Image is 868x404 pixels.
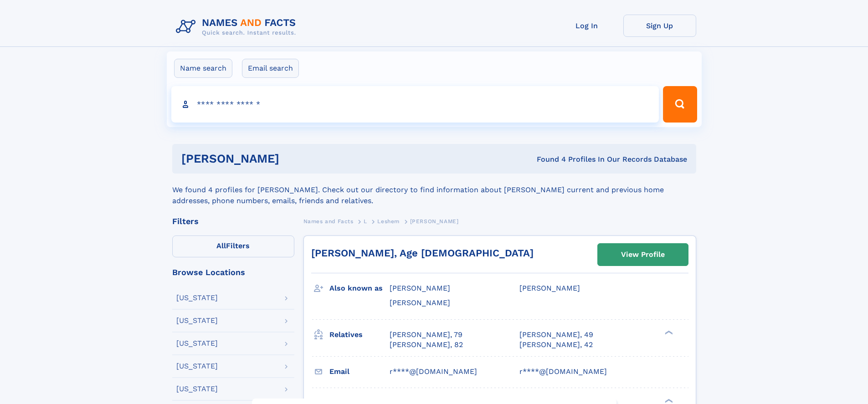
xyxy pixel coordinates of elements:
label: Filters [172,235,294,257]
span: All [216,241,226,250]
span: L [364,218,367,225]
h1: [PERSON_NAME] [181,153,408,164]
a: [PERSON_NAME], 49 [519,330,593,340]
span: [PERSON_NAME] [519,284,580,292]
a: Leshem [377,215,400,227]
div: [US_STATE] [176,317,218,324]
div: ❯ [663,398,673,404]
img: Logo Names and Facts [172,15,303,39]
a: Log In [550,15,623,37]
span: [PERSON_NAME] [390,298,450,307]
a: View Profile [598,244,688,266]
a: [PERSON_NAME], 42 [519,340,593,350]
div: Browse Locations [172,268,294,276]
div: [US_STATE] [176,385,218,393]
span: Leshem [377,218,400,225]
div: View Profile [621,244,665,265]
div: [US_STATE] [176,363,218,370]
a: L [364,215,367,227]
span: [PERSON_NAME] [410,218,459,225]
span: [PERSON_NAME] [390,284,450,292]
h3: Email [329,364,390,379]
a: [PERSON_NAME], 79 [390,330,462,340]
div: Found 4 Profiles In Our Records Database [408,154,687,164]
h3: Relatives [329,327,390,343]
div: [US_STATE] [176,294,218,302]
label: Name search [174,59,232,78]
a: Sign Up [623,15,696,37]
label: Email search [242,59,299,78]
a: [PERSON_NAME], 82 [390,340,463,350]
div: Filters [172,217,294,225]
a: [PERSON_NAME], Age [DEMOGRAPHIC_DATA] [311,247,534,259]
div: ❯ [663,329,673,335]
input: search input [171,86,659,123]
a: Names and Facts [303,215,354,227]
button: Search Button [663,86,697,123]
div: We found 4 profiles for [PERSON_NAME]. Check out our directory to find information about [PERSON_... [172,174,696,206]
div: [US_STATE] [176,340,218,347]
h3: Also known as [329,281,390,296]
